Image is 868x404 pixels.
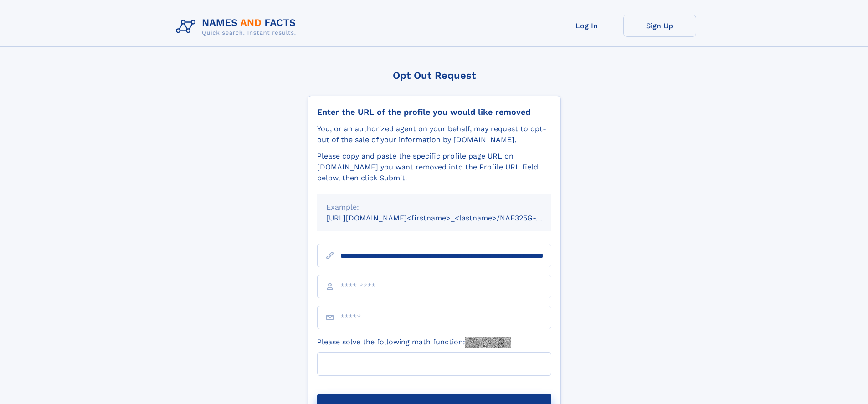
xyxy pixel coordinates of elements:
[326,214,569,222] small: [URL][DOMAIN_NAME]<firstname>_<lastname>/NAF325G-xxxxxxxx
[623,15,696,37] a: Sign Up
[172,15,303,39] img: Logo Names and Facts
[308,70,561,81] div: Opt Out Request
[317,107,551,117] div: Enter the URL of the profile you would like removed
[326,202,542,213] div: Example:
[317,337,511,348] label: Please solve the following math function:
[550,15,623,37] a: Log In
[317,123,551,145] div: You, or an authorized agent on your behalf, may request to opt-out of the sale of your informatio...
[317,151,551,184] div: Please copy and paste the specific profile page URL on [DOMAIN_NAME] you want removed into the Pr...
